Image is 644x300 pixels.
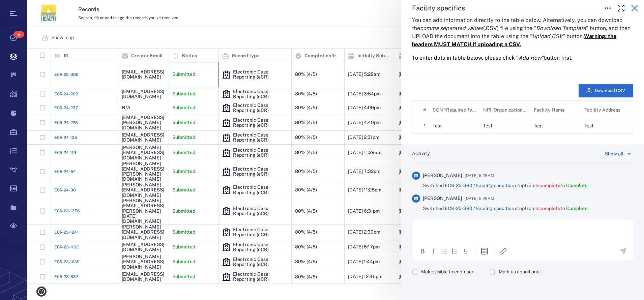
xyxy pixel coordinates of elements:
[423,195,462,202] span: [PERSON_NAME]
[536,25,586,31] em: Download Template
[483,100,527,119] div: NPI (Organization/ Group preferred)
[412,266,479,278] div: Citizen will see comment
[530,100,581,119] div: Facility Name
[440,247,448,255] div: Bullet list
[566,183,588,188] span: Complete
[445,206,514,211] a: ECR-25-380 / Facility specifics
[579,84,633,97] button: Download CSV
[451,247,459,255] div: Numbered list
[465,194,494,203] span: [DATE] 5:28AM
[490,266,546,278] div: Comment will be marked as non-final decision
[535,206,560,211] span: Incomplete
[423,182,588,189] span: Switched step from to
[566,206,588,211] span: Complete
[423,205,588,212] span: Switched step from to
[499,269,541,275] span: Mark as conditional
[581,100,632,119] div: Facility Address
[535,183,560,188] span: Incomplete
[418,247,427,255] button: Bold
[628,1,641,15] button: Close
[412,16,633,49] p: You can add information directly to the table below. Alternatively, you can download the (.CSV) f...
[15,5,29,11] span: Help
[429,247,437,255] button: Italic
[412,119,429,133] div: 1
[462,247,470,255] button: Underline
[412,55,573,61] span: To enter data in table below, please click " button first.
[480,247,489,255] button: Insert template
[534,119,578,133] div: Test
[412,4,465,12] h5: Facility specifics
[423,172,462,179] span: [PERSON_NAME]
[465,172,494,180] span: [DATE] 5:28AM
[480,100,530,119] div: NPI (Organization/ Group preferred)
[420,25,483,31] em: comma seperated values
[13,31,24,38] span: 9
[534,100,565,119] div: Facility Name
[429,100,480,119] div: CCN *Required for hospitals
[499,247,507,255] button: Insert/edit link
[519,55,544,61] em: Add Row"
[614,1,628,15] button: Toggle Fullscreen
[423,100,426,119] div: #
[412,150,430,157] h6: Activity
[445,183,514,188] a: ECR-25-380 / Facility specifics
[412,100,429,119] div: #
[421,269,473,275] span: Make visible to end-user
[584,100,620,119] div: Facility Address
[584,119,628,133] div: Test
[605,150,623,158] div: Show all
[532,33,563,39] em: Upload CSV
[433,119,476,133] div: Test
[412,220,633,242] iframe: Rich Text Area
[483,119,527,133] div: Test
[433,100,476,119] div: CCN *Required for hospitals
[619,247,627,255] button: Send the comment
[601,1,614,15] button: Toggle to Edit Boxes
